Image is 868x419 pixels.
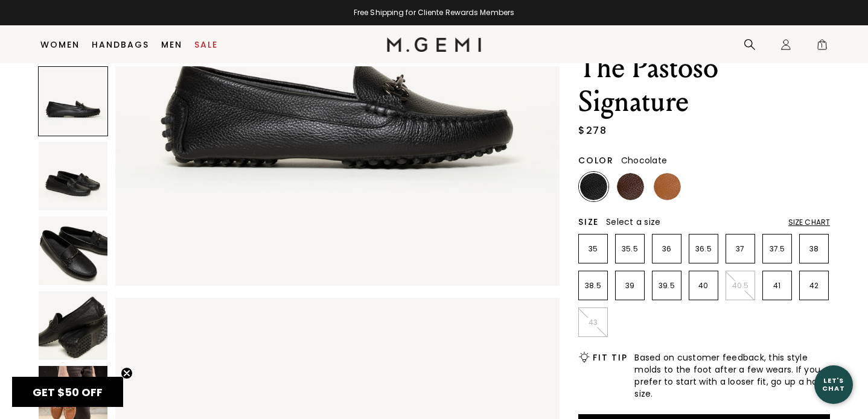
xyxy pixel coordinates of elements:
img: Tan [654,173,681,200]
img: M.Gemi [387,37,482,52]
button: Close teaser [121,367,133,379]
p: 38.5 [579,281,607,291]
img: The Pastoso Signature [39,142,107,210]
div: Size Chart [788,218,830,227]
div: Let's Chat [814,377,853,392]
span: Based on customer feedback, this style molds to the foot after a few wears. If you prefer to star... [634,351,830,400]
p: 40.5 [726,281,755,291]
img: The Pastoso Signature [39,291,107,360]
h2: Color [578,156,614,165]
span: GET $50 OFF [33,385,103,400]
div: GET $50 OFFClose teaser [12,377,123,407]
img: The Pastoso Signature [39,216,107,285]
p: 42 [800,281,828,291]
img: Chocolate [617,173,644,200]
img: Black [580,173,607,200]
h2: Size [578,217,599,227]
p: 39 [616,281,644,291]
p: 43 [579,318,607,327]
p: 39.5 [653,281,681,291]
p: 36 [653,244,681,254]
p: 38 [800,244,828,254]
span: Chocolate [621,154,667,166]
p: 37 [726,244,755,254]
p: 35 [579,244,607,254]
p: 37.5 [763,244,791,254]
div: $278 [578,124,607,138]
h1: The Pastoso Signature [578,51,830,119]
span: Select a size [606,216,660,228]
p: 41 [763,281,791,291]
a: Handbags [92,40,149,49]
p: 40 [689,281,718,291]
p: 36.5 [689,244,718,254]
h2: Fit Tip [593,353,627,362]
a: Women [40,40,80,49]
a: Sale [194,40,218,49]
p: 35.5 [616,244,644,254]
span: 1 [816,41,828,53]
a: Men [161,40,182,49]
